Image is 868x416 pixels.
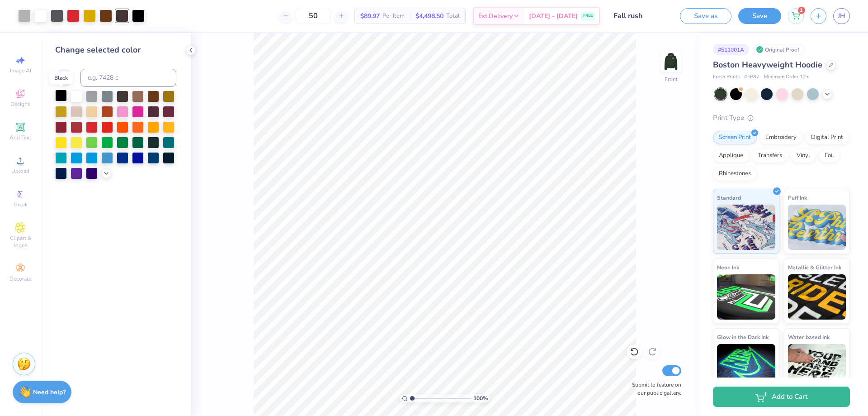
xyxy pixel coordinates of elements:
[713,387,850,407] button: Add to Cart
[713,149,749,163] div: Applique
[9,134,31,141] span: Add Text
[665,75,678,83] div: Front
[713,167,757,181] div: Rhinestones
[583,13,593,19] span: FREE
[819,149,840,163] div: Foil
[33,388,66,397] strong: Need help?
[14,201,28,208] span: Greek
[717,332,769,342] span: Glow in the Dark Ink
[607,7,673,25] input: Untitled Design
[713,44,749,55] div: # 511001A
[713,131,757,144] div: Screen Print
[49,72,73,84] div: Black
[713,73,740,81] span: Fresh Prints
[788,344,846,389] img: Water based Ink
[55,44,176,56] div: Change selected color
[788,205,846,250] img: Puff Ink
[5,234,36,249] span: Clipart & logos
[382,11,405,21] span: Per Item
[473,394,488,402] span: 100 %
[9,275,31,282] span: Decorate
[717,274,775,320] img: Neon Ink
[717,263,739,272] span: Neon Ink
[10,67,31,74] span: Image AI
[833,8,850,24] a: JH
[360,11,380,21] span: $89.97
[798,7,805,14] span: 1
[738,8,781,24] button: Save
[11,167,29,175] span: Upload
[529,11,578,21] span: [DATE] - [DATE]
[415,11,443,21] span: $4,498.50
[80,69,176,87] input: e.g. 7428 c
[752,149,788,163] div: Transfers
[805,131,849,144] div: Digital Print
[791,149,816,163] div: Vinyl
[713,59,822,70] span: Boston Heavyweight Hoodie
[717,193,741,202] span: Standard
[744,73,759,81] span: # FP87
[10,100,30,108] span: Designs
[680,8,731,24] button: Save as
[788,274,846,320] img: Metallic & Glitter Ink
[764,73,809,81] span: Minimum Order: 12 +
[788,193,807,202] span: Puff Ink
[446,11,460,21] span: Total
[478,11,513,21] span: Est. Delivery
[627,381,681,397] label: Submit to feature on our public gallery.
[662,53,680,71] img: Front
[788,263,841,272] span: Metallic & Glitter Ink
[759,131,802,144] div: Embroidery
[788,332,830,342] span: Water based Ink
[717,205,775,250] img: Standard
[713,113,850,123] div: Print Type
[838,11,845,21] span: JH
[717,344,775,389] img: Glow in the Dark Ink
[296,8,331,24] input: – –
[754,44,804,55] div: Original Proof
